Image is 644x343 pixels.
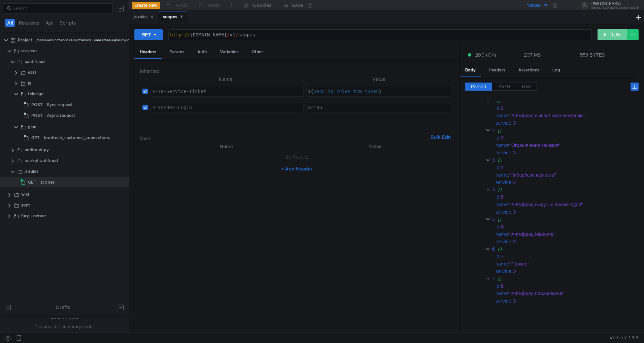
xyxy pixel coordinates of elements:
[498,245,630,253] div: {}
[495,119,511,127] div: service
[460,64,481,77] div: Body
[495,179,639,186] div: :
[501,104,630,112] div: 2
[495,104,500,112] div: id
[495,297,639,305] div: :
[495,260,639,268] div: :
[495,268,511,275] div: service
[193,0,225,10] button: Redo
[497,156,630,164] div: {}
[208,1,220,9] div: Redo
[278,165,315,173] button: + Add Header
[495,171,639,179] div: :
[163,13,183,21] div: scopes
[495,282,500,290] div: id
[495,238,639,245] div: :
[495,290,639,297] div: :
[47,100,73,110] div: Sync request
[501,134,630,142] div: 3
[495,171,508,179] div: name
[31,133,40,143] span: GET
[140,134,428,143] h6: Own
[495,297,511,305] div: service
[495,112,508,119] div: name
[43,19,56,27] button: Api
[492,97,494,104] div: 1
[495,282,639,290] div: :
[475,51,496,59] span: 200 (OK)
[497,84,510,90] span: JSON
[492,186,495,193] div: 4
[134,46,162,59] div: Headers
[17,19,41,27] button: Requests
[509,112,630,119] div: "Антифрод выплат исполнителям"
[495,179,511,186] div: service
[134,29,163,40] button: GET
[428,133,454,141] button: Bulk Edit
[31,100,43,110] span: POST
[36,35,130,45] div: /home/ari0n/Yandex.Disk/Yandex Team (NDA)/api/Project
[21,200,30,210] div: zont
[495,230,639,238] div: :
[495,119,639,127] div: :
[5,19,15,27] button: All
[513,268,631,275] div: 0
[591,7,639,9] div: [EMAIL_ADDRESS][DOMAIN_NAME]
[513,64,545,76] div: Assertions
[246,46,268,58] div: Other
[471,84,486,90] span: Parsed
[495,201,508,208] div: name
[141,31,151,38] div: GET
[21,189,29,199] div: wiki
[513,149,631,156] div: 0
[44,133,110,143] div: foodtech_customer_connections
[492,127,495,134] div: 2
[495,201,639,208] div: :
[509,260,630,268] div: "Прочее"
[492,245,495,253] div: 6
[609,333,639,343] span: Version: 1.3.3
[28,78,31,88] div: js
[495,223,500,230] div: id
[148,75,303,83] th: Name
[501,193,630,201] div: 5
[495,104,639,112] div: :
[495,134,500,142] div: id
[215,46,244,58] div: Variables
[56,303,70,311] div: Drafts
[21,46,37,56] div: services
[598,29,627,40] button: RUN
[47,111,75,121] div: Async request
[498,186,630,193] div: {}
[495,268,639,275] div: :
[495,260,508,268] div: name
[303,75,454,83] th: Value
[509,290,630,297] div: "Антифрод Страхования"
[495,223,639,230] div: :
[495,230,508,238] div: name
[495,149,639,156] div: :
[25,166,38,177] div: js-rules
[495,164,639,171] div: :
[192,46,212,58] div: Auth
[132,2,160,9] button: Create New
[495,238,511,245] div: service
[496,97,630,104] div: {}
[253,1,271,9] div: Cookies
[492,275,495,282] div: 7
[513,297,631,305] div: 0
[492,216,495,223] div: 5
[28,177,36,187] span: GET
[495,134,639,142] div: :
[134,13,154,21] div: js-rules
[495,253,500,260] div: id
[164,46,190,58] div: Params
[495,208,639,216] div: :
[28,89,43,99] div: telesign
[58,19,78,27] button: Scripts
[31,111,43,121] span: POST
[497,127,630,134] div: {}
[497,216,630,223] div: {}
[495,142,639,149] div: :
[292,3,303,8] div: Save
